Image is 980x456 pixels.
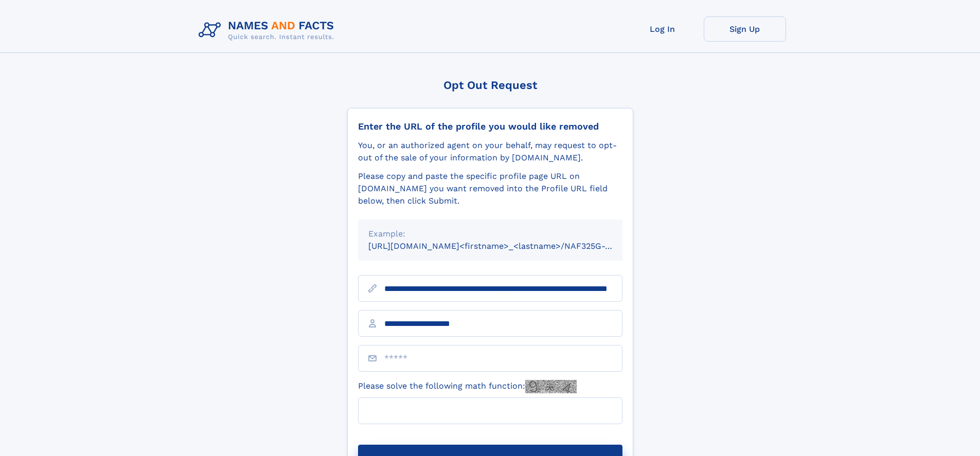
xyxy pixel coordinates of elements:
[347,79,633,92] div: Opt Out Request
[621,16,704,42] a: Log In
[358,139,622,164] div: You, or an authorized agent on your behalf, may request to opt-out of the sale of your informatio...
[368,241,642,251] small: [URL][DOMAIN_NAME]<firstname>_<lastname>/NAF325G-xxxxxxxx
[194,16,343,44] img: Logo Names and Facts
[368,228,612,240] div: Example:
[704,16,786,42] a: Sign Up
[358,121,622,132] div: Enter the URL of the profile you would like removed
[358,170,622,207] div: Please copy and paste the specific profile page URL on [DOMAIN_NAME] you want removed into the Pr...
[358,380,577,393] label: Please solve the following math function:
